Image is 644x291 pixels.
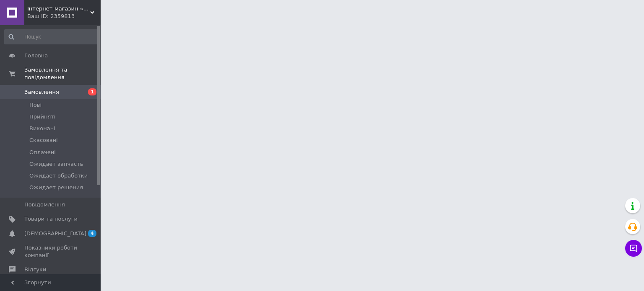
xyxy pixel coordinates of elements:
[625,240,642,257] button: Чат з покупцем
[29,101,42,109] span: Нові
[24,266,46,273] span: Відгуки
[29,184,83,191] span: Ожидает решения
[88,230,96,237] span: 4
[4,29,99,44] input: Пошук
[24,244,78,259] span: Показники роботи компанії
[24,215,78,223] span: Товари та послуги
[88,88,96,95] span: 1
[29,172,88,180] span: Ожидает обработки
[29,113,55,121] span: Прийняті
[29,125,55,132] span: Виконані
[27,5,90,13] span: Інтернет-магазин «Dragon Parts»
[29,160,83,168] span: Ожидает запчасть
[27,13,101,20] div: Ваш ID: 2359813
[24,201,65,209] span: Повідомлення
[24,88,59,96] span: Замовлення
[29,149,56,156] span: Оплачені
[24,66,101,81] span: Замовлення та повідомлення
[24,230,86,237] span: [DEMOGRAPHIC_DATA]
[29,136,58,144] span: Скасовані
[24,52,48,59] span: Головна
